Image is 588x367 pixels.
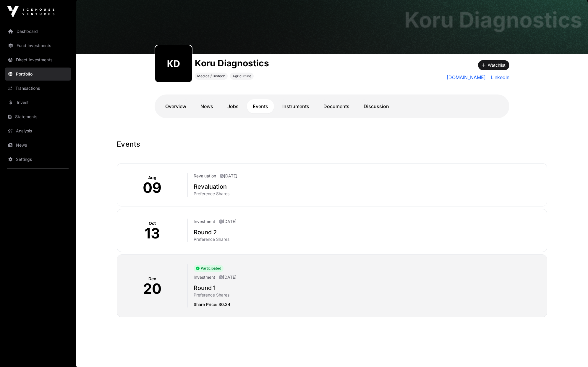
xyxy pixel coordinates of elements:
[318,99,355,113] a: Documents
[5,53,71,66] a: Direct Investments
[5,25,71,38] a: Dashboard
[149,220,156,226] p: Oct
[5,139,71,152] a: News
[197,74,225,78] span: Medical/ Biotech
[219,219,237,225] p: [DATE]
[159,99,192,113] a: Overview
[195,99,219,113] a: News
[220,173,237,179] p: [DATE]
[159,99,505,113] nav: Tabs
[404,9,582,31] h1: Koru Diagnostics
[194,219,215,225] p: Investment
[232,74,251,78] span: Agriculture
[276,99,315,113] a: Instruments
[194,284,542,292] h2: Round 1
[194,265,223,272] span: Participated
[145,226,160,241] p: 13
[194,173,216,179] p: Revaluation
[5,124,71,137] a: Analysis
[194,228,542,236] h2: Round 2
[148,276,156,282] p: Dec
[478,60,509,70] button: Watchlist
[117,140,547,149] h1: Events
[194,236,542,242] p: Preference Shares
[219,274,237,280] p: [DATE]
[7,6,54,18] img: Icehouse Ventures Logo
[194,292,542,298] p: Preference Shares
[148,175,156,181] p: Aug
[5,110,71,123] a: Statements
[5,82,71,95] a: Transactions
[143,282,161,296] p: 20
[194,191,542,197] p: Preference Shares
[5,68,71,81] a: Portfolio
[194,274,215,280] p: Investment
[358,99,395,113] a: Discussion
[488,74,509,81] a: LinkedIn
[447,74,486,81] a: [DOMAIN_NAME]
[5,96,71,109] a: Invest
[247,99,274,113] a: Events
[558,339,588,367] iframe: Chat Widget
[194,182,542,191] h2: Revaluation
[194,302,542,307] p: Share Price: $0.34
[5,153,71,166] a: Settings
[158,48,189,80] img: koru-diagnostics202.png
[221,99,244,113] a: Jobs
[5,39,71,52] a: Fund Investments
[143,181,161,195] p: 09
[195,58,269,68] h1: Koru Diagnostics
